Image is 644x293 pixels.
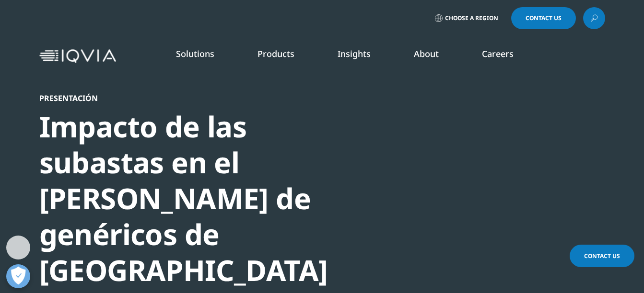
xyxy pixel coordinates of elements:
[258,48,294,59] a: Products
[511,7,576,29] a: Contact Us
[526,15,562,21] span: Contact Us
[482,48,514,59] a: Careers
[176,48,214,59] a: Solutions
[6,264,30,288] button: Open Preferences
[39,93,368,103] div: Presentación
[39,109,368,288] div: Impacto de las subastas en el [PERSON_NAME] de genéricos de [GEOGRAPHIC_DATA]
[584,252,620,260] span: Contact Us
[445,14,498,22] span: Choose a Region
[414,48,439,59] a: About
[120,34,605,79] nav: Primary
[570,245,634,267] a: Contact Us
[338,48,371,59] a: Insights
